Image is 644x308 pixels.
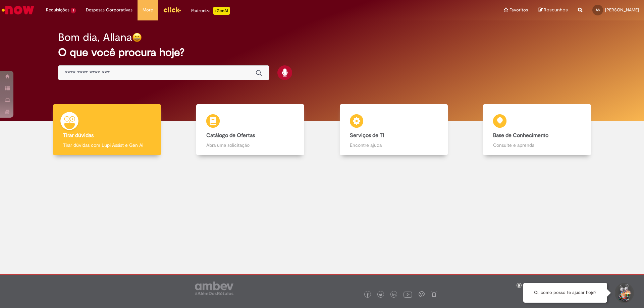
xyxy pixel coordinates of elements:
b: Catálogo de Ofertas [206,132,255,139]
div: Oi, como posso te ajudar hoje? [523,283,607,303]
p: Abra uma solicitação [206,142,294,148]
span: Despesas Corporativas [86,7,132,13]
span: AS [596,8,600,12]
img: logo_footer_twitter.png [379,293,382,297]
span: 1 [71,8,76,13]
p: +GenAi [213,7,230,15]
a: Serviços de TI Encontre ajuda [322,104,466,156]
div: Padroniza [191,7,230,15]
p: Encontre ajuda [350,142,438,148]
img: logo_footer_youtube.png [404,290,412,299]
p: Tirar dúvidas com Lupi Assist e Gen Ai [63,142,151,148]
a: Tirar dúvidas Tirar dúvidas com Lupi Assist e Gen Ai [35,104,179,156]
b: Base de Conhecimento [493,132,548,139]
img: logo_footer_naosei.png [431,291,437,297]
img: ServiceNow [1,3,35,17]
img: logo_footer_facebook.png [366,293,369,297]
span: More [143,7,153,13]
span: Favoritos [509,7,528,13]
img: logo_footer_ambev_rotulo_gray.png [195,282,233,295]
a: Base de Conhecimento Consulte e aprenda [466,104,609,156]
h2: Bom dia, Allana [58,32,132,43]
span: [PERSON_NAME] [605,7,639,13]
h2: O que você procura hoje? [58,47,586,58]
b: Serviços de TI [350,132,384,139]
button: Iniciar Conversa de Suporte [614,283,634,303]
a: Rascunhos [538,7,568,13]
span: Requisições [46,7,69,13]
p: Consulte e aprenda [493,142,581,148]
img: logo_footer_linkedin.png [392,293,396,297]
b: Tirar dúvidas [63,132,94,139]
img: click_logo_yellow_360x200.png [163,5,181,15]
img: happy-face.png [132,33,142,42]
span: Rascunhos [544,7,568,13]
a: Catálogo de Ofertas Abra uma solicitação [179,104,322,156]
img: logo_footer_workplace.png [419,291,425,297]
